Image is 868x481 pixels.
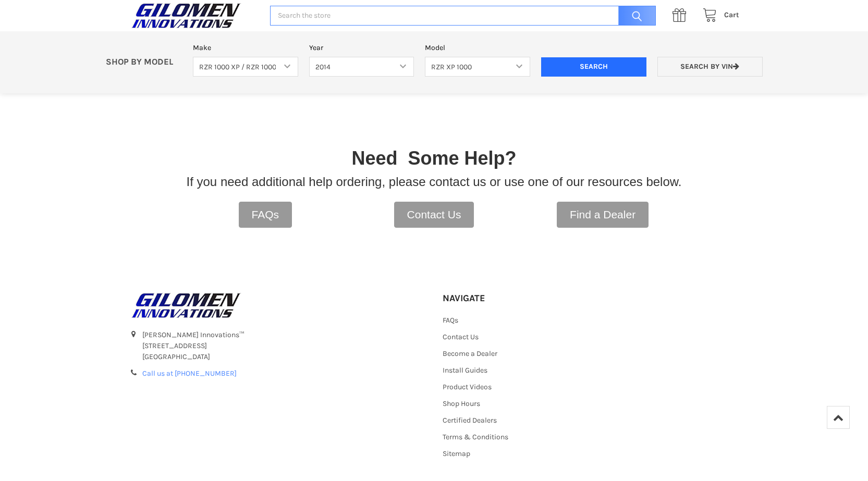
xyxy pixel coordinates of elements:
[239,202,292,228] a: FAQs
[100,57,188,68] p: SHOP BY MODEL
[443,349,497,358] a: Become a Dealer
[142,369,237,378] a: Call us at [PHONE_NUMBER]
[443,332,479,341] a: Contact Us
[142,329,425,362] address: [PERSON_NAME] Innovations™ [STREET_ADDRESS] [GEOGRAPHIC_DATA]
[129,292,243,318] img: GILOMEN INNOVATIONS
[557,202,649,228] a: Find a Dealer
[425,42,530,53] label: Model
[443,416,497,425] a: Certified Dealers
[129,3,243,29] img: GILOMEN INNOVATIONS
[724,10,739,19] span: Cart
[443,292,530,304] h5: Navigate
[270,6,655,26] input: Search the store
[443,433,508,441] a: Terms & Conditions
[443,383,492,391] a: Product Videos
[443,316,458,325] a: FAQs
[129,292,425,318] a: GILOMEN INNOVATIONS
[697,9,739,22] a: Cart
[613,6,656,26] input: Search
[187,172,682,191] p: If you need additional help ordering, please contact us or use one of our resources below.
[827,406,850,429] a: Top of Page
[193,42,298,53] label: Make
[443,449,470,458] a: Sitemap
[129,3,259,29] a: GILOMEN INNOVATIONS
[443,366,487,375] a: Install Guides
[657,57,763,77] a: Search by VIN
[443,399,480,408] a: Shop Hours
[351,144,516,172] p: Need Some Help?
[309,42,414,53] label: Year
[394,202,474,228] a: Contact Us
[541,57,646,77] input: Search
